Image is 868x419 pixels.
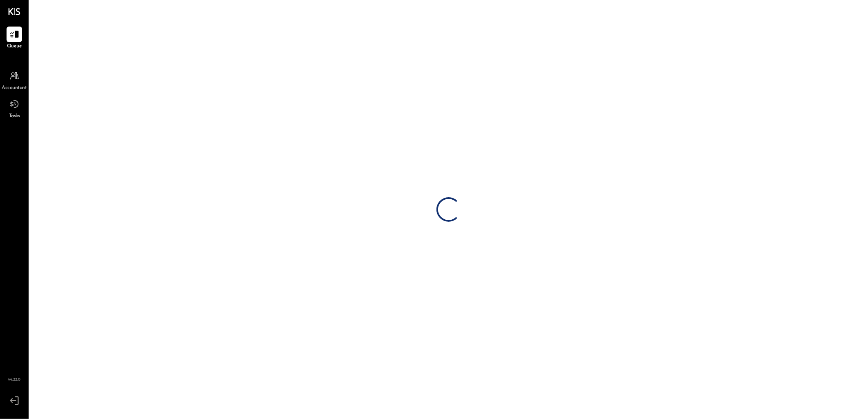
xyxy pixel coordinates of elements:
a: Tasks [0,96,28,120]
span: Queue [7,43,22,50]
span: Tasks [9,113,20,120]
a: Queue [0,27,28,50]
span: Accountant [2,85,27,92]
a: Accountant [0,68,28,92]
